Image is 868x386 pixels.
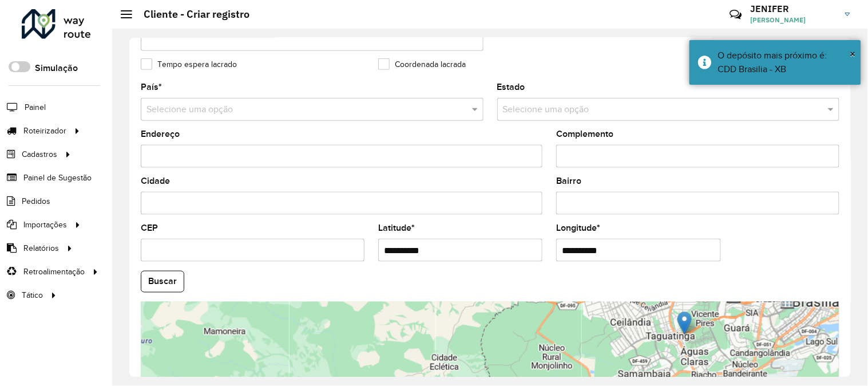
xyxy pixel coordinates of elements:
span: [PERSON_NAME] [751,15,837,25]
button: Close [850,45,856,62]
span: Cadastros [22,148,57,160]
span: Importações [23,219,67,231]
button: Buscar [141,271,184,293]
label: Simulação [35,61,78,75]
span: Tático [22,289,43,301]
label: Cidade [141,174,170,188]
span: Relatórios [23,242,59,254]
label: CEP [141,221,158,235]
span: Painel [25,101,46,113]
span: Painel de Sugestão [23,172,92,184]
h3: JENIFER [751,3,837,14]
img: AS - BRASILIA - XB [780,295,795,310]
div: O depósito mais próximo é: CDD Brasilia - XB [718,49,853,76]
label: Estado [497,80,525,94]
label: Complemento [556,127,613,141]
label: Endereço [141,127,180,141]
label: País [141,80,162,94]
h2: Cliente - Criar registro [132,8,249,21]
img: Marker [677,312,692,335]
span: × [850,48,856,60]
a: Contato Rápido [723,2,748,27]
span: Retroalimentação [23,266,85,278]
label: Longitude [556,221,600,235]
span: Roteirizador [23,125,66,137]
label: Latitude [378,221,415,235]
label: Tempo espera lacrado [141,58,237,70]
label: Coordenada lacrada [378,58,466,70]
span: Pedidos [22,195,50,207]
label: Bairro [556,174,581,188]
